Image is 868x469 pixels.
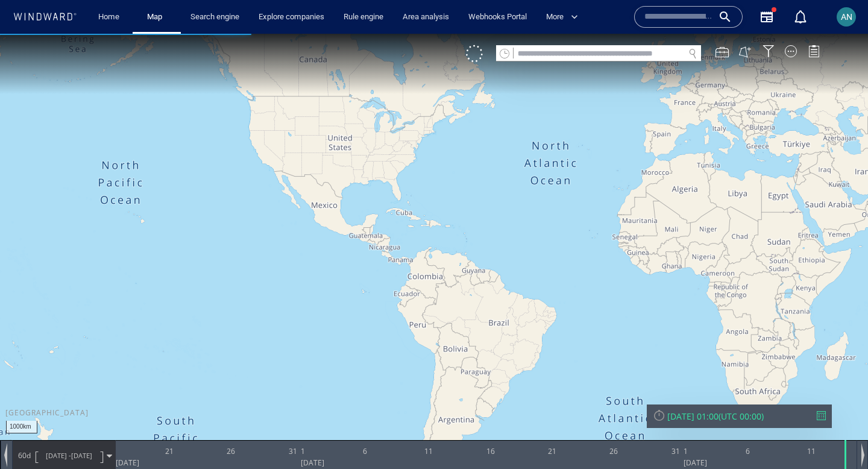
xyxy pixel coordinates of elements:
a: Search engine [186,7,244,28]
span: [DATE] - [46,417,71,426]
div: Legend [808,11,820,24]
div: 16 [486,406,495,426]
span: UTC 00:00 [721,377,761,388]
div: Map Tools [715,11,729,25]
span: More [546,10,578,24]
div: 1 [684,406,688,426]
div: [DATE] 01:00 [667,377,719,388]
div: 26 [609,406,618,426]
div: 26 [227,406,235,426]
div: Filter [763,11,775,24]
div: 6 [746,406,750,426]
button: AN [834,5,858,29]
div: 1000km [6,387,37,400]
button: Create an AOI. [738,11,752,25]
span: Path Length [16,417,33,427]
iframe: Chat [817,415,859,460]
span: [DATE] [71,417,92,426]
a: Explore companies [254,7,329,28]
button: Home [89,7,128,28]
div: [DATE] [684,424,707,437]
div: 6 [363,406,367,426]
div: 1 [301,406,305,426]
a: Home [93,7,124,28]
a: Area analysis [398,7,454,28]
button: More [541,7,588,28]
a: Rule engine [339,7,388,28]
div: [DATE] 01:00(UTC 00:00) [653,377,826,388]
div: Click to show unselected vessels [466,11,483,28]
span: AN [841,12,852,22]
a: Map [142,7,171,28]
div: [DATE] [116,424,139,437]
div: 31 [289,406,297,426]
div: 11 [424,406,433,426]
div: [GEOGRAPHIC_DATA] [5,374,89,384]
span: ) [761,377,764,388]
div: [DATE] [301,424,324,437]
div: Time: Sun Sep 14 2025 01:00:00 GMT+0100 (British Summer Time) [844,406,858,435]
a: Webhooks Portal [464,7,532,28]
span: ( [719,377,721,388]
div: 21 [165,406,174,426]
div: 31 [671,406,680,426]
div: Reset Time [653,375,665,388]
button: Map [137,7,176,28]
div: 60d[DATE] -[DATE] [13,407,115,437]
a: Mapbox logo [4,406,57,420]
div: Notification center [793,10,808,24]
div: Map Display [785,11,797,24]
div: 21 [548,406,556,426]
div: 11 [807,406,816,426]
